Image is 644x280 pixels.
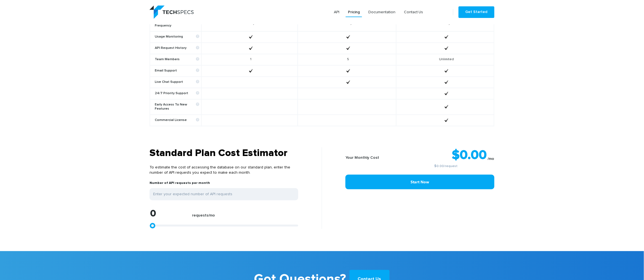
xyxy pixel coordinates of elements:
a: Documentation [366,7,398,17]
label: Number of API requests per month [150,181,210,188]
h3: Standard Plan Cost Estimator [150,147,298,160]
a: Pricing [346,7,362,17]
label: requests/mo [192,213,215,221]
b: Early Access To New Features [155,103,199,111]
a: Get Started [459,6,494,18]
b: Team Members [155,58,199,62]
b: Commercial License [155,118,199,123]
a: Start Now [345,175,494,189]
input: Enter your expected number of API requests [150,188,298,200]
td: 1 [201,54,297,65]
p: To estimate the cost of accessing the database on our standard plan, enter the number of API requ... [150,160,298,181]
b: Email Support [155,69,199,73]
a: Contact Us [402,7,425,17]
a: API [332,7,342,17]
b: Usage Monitoring [155,35,199,39]
b: Your Monthly Cost [345,156,379,160]
small: /request [398,165,494,168]
b: Live Chat Support [155,80,199,84]
sub: /mo [488,157,494,161]
b: 24/7 Priority Support [155,92,199,96]
strong: $0.00 [452,149,487,162]
td: Unlimited [396,54,494,65]
a: $0.00 [435,165,444,168]
td: 5 [298,54,396,65]
b: API Request History [155,46,199,51]
img: logo [150,6,194,19]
